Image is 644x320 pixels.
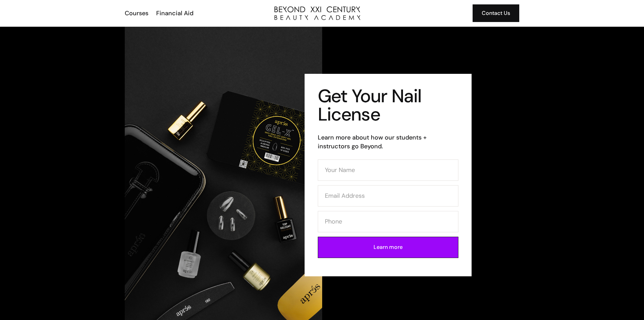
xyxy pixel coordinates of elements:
h6: Learn more about how our students + instructors go Beyond. [318,133,458,151]
a: Contact Us [473,4,519,22]
input: Email Address [318,185,458,207]
input: Phone [318,211,458,232]
input: Learn more [318,237,458,258]
div: Courses [125,9,148,18]
input: Your Name [318,159,458,181]
a: Financial Aid [152,9,197,18]
h1: Get Your Nail License [318,87,458,124]
div: Contact Us [482,9,510,18]
a: home [275,6,360,20]
form: Contact Form (Mani) [318,159,458,258]
div: Financial Aid [156,9,193,18]
a: Courses [120,9,152,18]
